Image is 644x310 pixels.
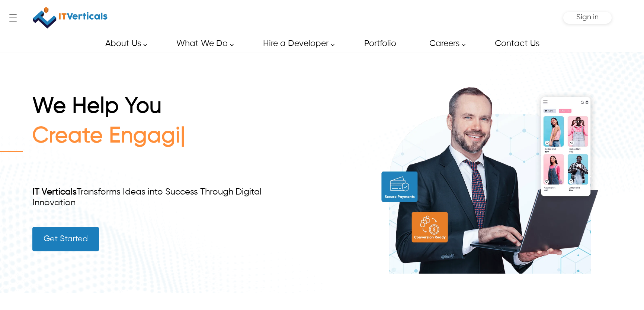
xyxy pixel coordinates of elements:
[576,16,599,20] a: Sign in
[33,4,108,32] img: IT Verticals Inc
[32,4,108,32] a: IT Verticals Inc
[97,35,151,52] a: About Us
[32,187,77,196] a: IT Verticals
[32,187,264,208] div: Transforms Ideas into Success Through Digital Innovation
[368,71,612,274] img: build
[32,94,264,123] h1: We Help You
[32,125,180,147] span: Create Engagi
[168,35,238,52] a: What We Do
[254,35,339,52] a: Hire a Developer
[486,35,547,52] a: Contact Us
[32,227,99,251] a: Get Started
[356,35,404,52] a: Portfolio
[421,35,470,52] a: Careers
[576,13,599,21] span: Sign in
